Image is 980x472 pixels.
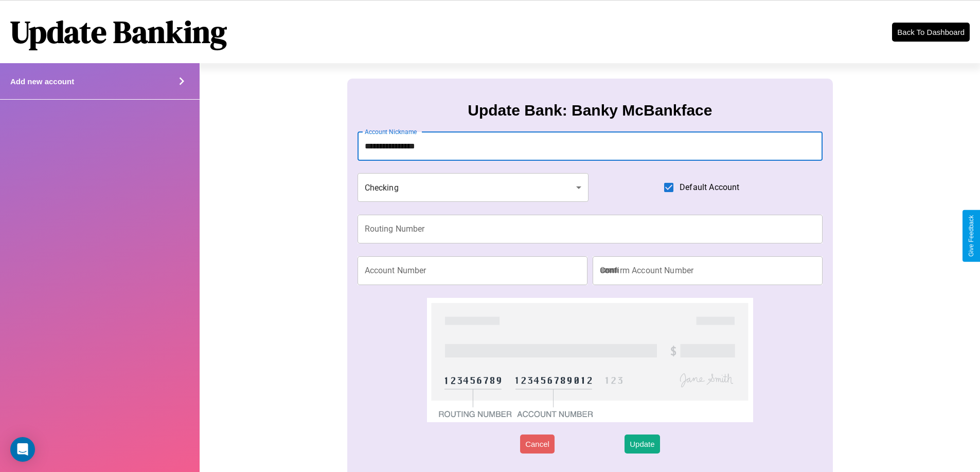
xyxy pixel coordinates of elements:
div: Checking [358,173,589,202]
label: Account Nickname [365,127,417,136]
h3: Update Bank: Banky McBankface [468,102,712,119]
span: Default Account [680,181,739,194]
h4: Add new account [10,77,74,86]
img: check [427,298,753,422]
button: Back To Dashboard [892,23,970,42]
div: Give Feedback [968,215,975,257]
button: Update [625,435,660,454]
h1: Update Banking [10,11,227,53]
div: Open Intercom Messenger [10,437,35,462]
button: Cancel [520,435,555,454]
